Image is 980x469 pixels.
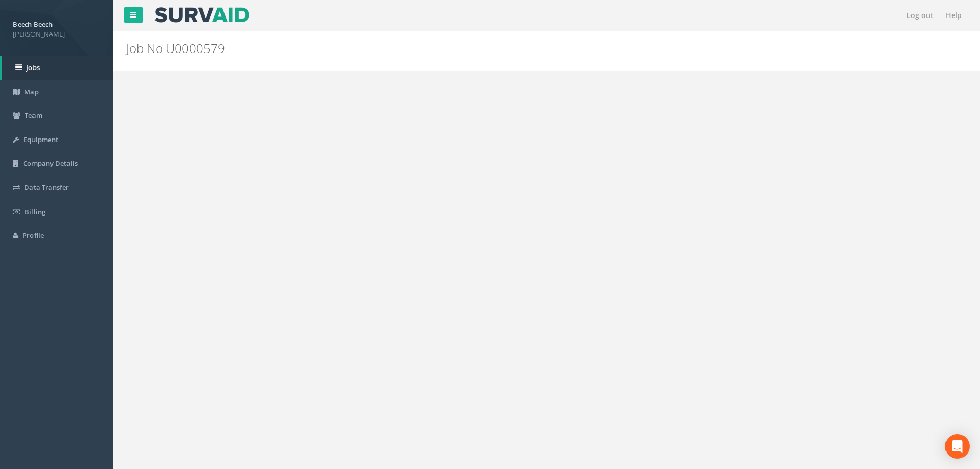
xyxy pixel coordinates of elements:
span: Billing [25,207,45,216]
h2: Job No U0000579 [126,42,824,55]
span: Profile [23,231,44,240]
strong: Beech Beech [13,20,53,29]
span: Company Details [23,159,78,168]
span: Data Transfer [24,183,69,192]
span: Jobs [26,63,40,72]
a: Beech Beech [PERSON_NAME] [13,17,100,39]
div: Open Intercom Messenger [945,434,970,459]
span: Equipment [24,135,58,144]
span: Team [25,111,42,120]
span: Map [24,87,39,96]
span: [PERSON_NAME] [13,29,100,39]
a: Jobs [2,56,113,80]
